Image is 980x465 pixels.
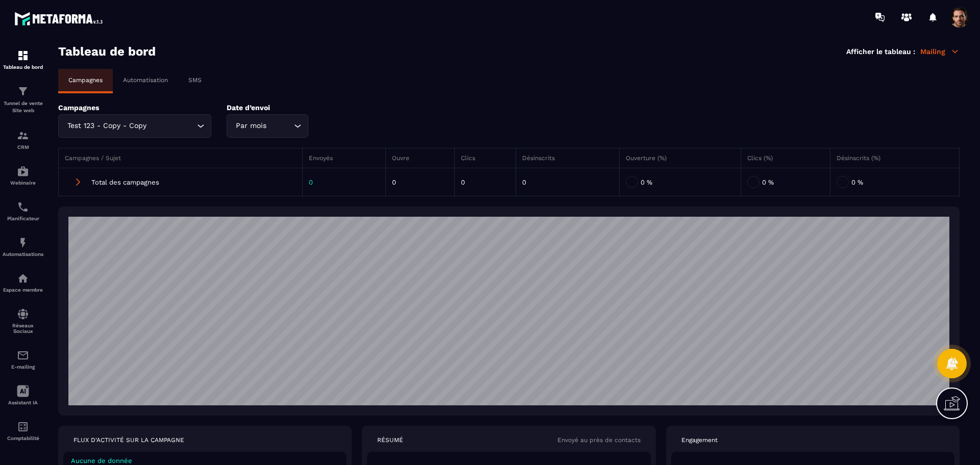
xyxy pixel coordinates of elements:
th: Campagnes / Sujet [59,148,303,168]
p: Assistant IA [3,400,43,405]
a: automationsautomationsAutomatisations [3,229,43,265]
div: Search for option [227,114,308,138]
p: Planificateur [3,216,43,221]
td: 0 [516,168,619,196]
td: 0 [454,168,516,196]
p: Date d’envoi [227,104,354,112]
div: 0 % [837,174,953,190]
div: Search for option [58,114,211,138]
p: Engagement [681,436,718,444]
th: Clics (%) [741,148,830,168]
img: formation [17,130,29,142]
img: automations [17,272,29,285]
img: automations [17,165,29,177]
img: formation [17,85,29,97]
div: 0 % [747,174,824,190]
p: Comptabilité [3,435,43,441]
p: Campagnes [58,104,211,112]
div: 0 % [626,174,735,190]
img: accountant [17,421,29,433]
input: Search for option [268,120,291,132]
a: automationsautomationsWebinaire [3,158,43,193]
img: social-network [17,308,29,320]
th: Envoyés [302,148,386,168]
p: Réseaux Sociaux [3,323,43,334]
span: Test 123 - Copy - Copy [65,120,149,132]
a: automationsautomationsEspace membre [3,265,43,300]
p: Afficher le tableau : [846,47,915,56]
img: scheduler [17,201,29,213]
th: Ouvre [386,148,454,168]
p: Automatisation [123,76,168,84]
a: emailemailE-mailing [3,342,43,377]
p: Webinaire [3,180,43,186]
th: Désinscrits (%) [830,148,960,168]
p: RÉSUMÉ [377,436,403,444]
a: formationformationTableau de bord [3,42,43,77]
a: accountantaccountantComptabilité [3,413,43,449]
h3: Tableau de bord [58,44,156,59]
span: Par mois [233,120,268,132]
th: Désinscrits [516,148,619,168]
p: Tunnel de vente Site web [3,100,43,114]
div: Total des campagnes [65,174,296,190]
img: automations [17,237,29,249]
img: formation [17,49,29,62]
a: Assistant IA [3,377,43,413]
th: Clics [454,148,516,168]
th: Ouverture (%) [619,148,741,168]
p: Espace membre [3,287,43,293]
p: Envoyé au près de contacts [557,436,641,444]
a: schedulerschedulerPlanificateur [3,193,43,229]
p: Automatisations [3,251,43,257]
p: Aucune de donnée [71,457,339,464]
p: Tableau de bord [3,64,43,70]
img: logo [14,9,106,28]
p: CRM [3,144,43,150]
p: Campagnes [68,76,103,84]
p: Mailing [920,47,960,56]
a: formationformationTunnel de vente Site web [3,77,43,122]
a: formationformationCRM [3,122,43,158]
img: email [17,349,29,361]
td: 0 [302,168,386,196]
p: SMS [188,76,202,84]
p: FLUX D'ACTIVITÉ SUR LA CAMPAGNE [73,436,184,444]
input: Search for option [149,120,194,132]
td: 0 [386,168,454,196]
p: E-mailing [3,364,43,370]
a: social-networksocial-networkRéseaux Sociaux [3,300,43,342]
